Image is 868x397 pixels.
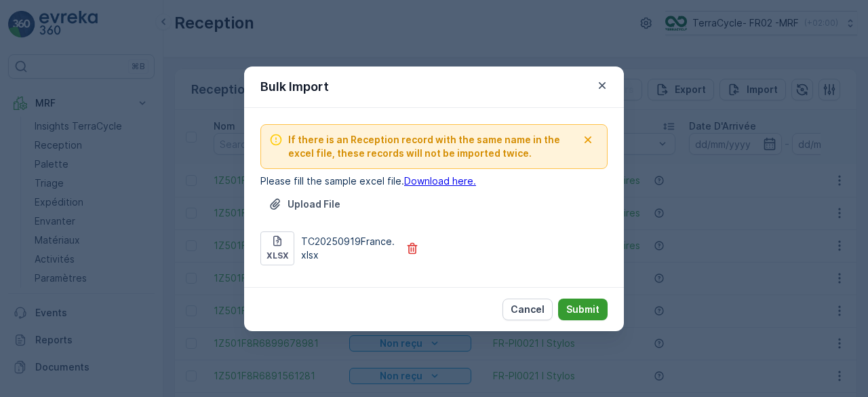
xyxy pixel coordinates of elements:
[267,250,289,261] p: xlsx
[511,303,545,316] p: Cancel
[566,303,599,316] p: Submit
[260,193,349,215] button: Upload File
[301,235,397,262] p: TC20250919France.xlsx
[260,174,608,188] p: Please fill the sample excel file.
[288,197,340,211] p: Upload File
[558,299,608,320] button: Submit
[404,175,476,187] a: Download here.
[288,133,577,160] span: If there is an Reception record with the same name in the excel file, these records will not be i...
[502,299,553,320] button: Cancel
[260,77,329,96] p: Bulk Import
